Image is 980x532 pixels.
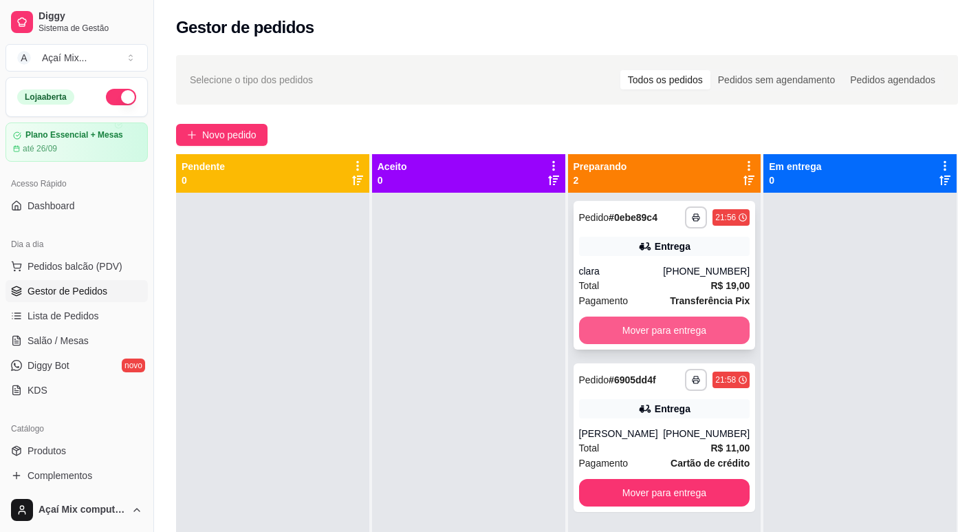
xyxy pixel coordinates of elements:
[39,10,142,23] span: Diggy
[6,440,148,462] a: Produtos
[655,240,690,253] div: Entrega
[710,70,842,89] div: Pedidos sem agendamento
[23,143,57,154] article: até 26/09
[6,255,148,277] button: Pedidos balcão (PDV)
[671,458,750,469] strong: Cartão de crédito
[579,427,664,440] div: [PERSON_NAME]
[42,51,87,65] div: Açaí Mix ...
[182,173,225,187] p: 0
[663,264,750,278] div: [PHONE_NUMBER]
[769,173,821,187] p: 0
[6,123,148,162] a: Plano Essencial + Mesasaté 26/09
[574,160,627,173] p: Preparando
[378,173,407,187] p: 0
[655,402,690,416] div: Entrega
[6,44,148,72] button: Select a team
[28,334,89,348] span: Salão / Mesas
[202,127,257,142] span: Novo pedido
[28,309,99,323] span: Lista de Pedidos
[190,72,313,87] span: Selecione o tipo dos pedidos
[28,199,75,213] span: Dashboard
[182,160,225,173] p: Pendente
[710,280,750,291] strong: R$ 19,00
[579,212,609,223] span: Pedido
[609,212,657,223] strong: # 0ebe89c4
[187,130,197,140] span: plus
[579,374,609,385] span: Pedido
[25,130,123,140] article: Plano Essencial + Mesas
[28,383,47,397] span: KDS
[6,493,148,526] button: Açaí Mix computador
[6,280,148,302] a: Gestor de Pedidos
[28,259,122,273] span: Pedidos balcão (PDV)
[579,293,629,308] span: Pagamento
[574,173,627,187] p: 2
[842,70,943,89] div: Pedidos agendados
[6,418,148,440] div: Catálogo
[28,284,107,298] span: Gestor de Pedidos
[6,173,148,195] div: Acesso Rápido
[176,17,314,39] h2: Gestor de pedidos
[6,330,148,352] a: Salão / Mesas
[6,354,148,376] a: Diggy Botnovo
[17,89,74,105] div: Loja aberta
[39,504,126,516] span: Açaí Mix computador
[769,160,821,173] p: Em entrega
[620,70,710,89] div: Todos os pedidos
[378,160,407,173] p: Aceito
[17,51,31,65] span: A
[6,305,148,327] a: Lista de Pedidos
[670,295,750,306] strong: Transferência Pix
[39,23,142,34] span: Sistema de Gestão
[176,124,268,146] button: Novo pedido
[579,456,629,471] span: Pagamento
[28,359,69,372] span: Diggy Bot
[579,278,600,293] span: Total
[609,374,656,385] strong: # 6905dd4f
[6,6,148,39] a: DiggySistema de Gestão
[579,264,664,278] div: clara
[579,479,750,507] button: Mover para entrega
[6,195,148,217] a: Dashboard
[715,212,736,223] div: 21:56
[579,317,750,344] button: Mover para entrega
[6,379,148,401] a: KDS
[6,233,148,255] div: Dia a dia
[663,427,750,440] div: [PHONE_NUMBER]
[106,89,136,105] button: Alterar Status
[579,440,600,456] span: Total
[28,444,66,458] span: Produtos
[710,443,750,454] strong: R$ 11,00
[28,469,92,482] span: Complementos
[6,465,148,487] a: Complementos
[715,374,736,385] div: 21:58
